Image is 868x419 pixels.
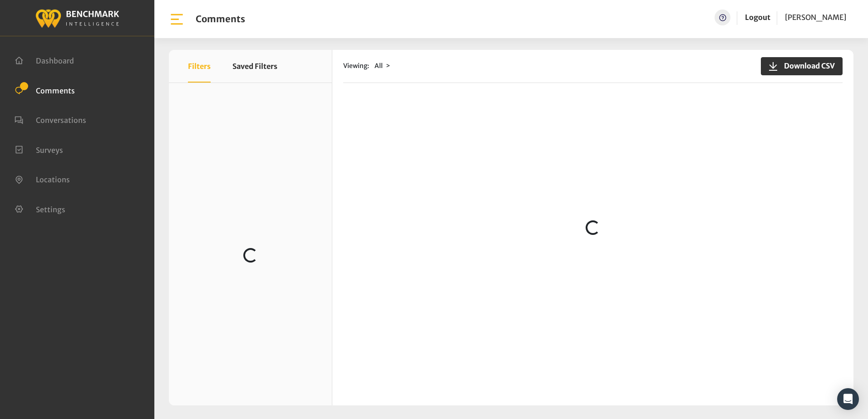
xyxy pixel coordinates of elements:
span: Surveys [36,145,63,154]
a: [PERSON_NAME] [785,10,846,25]
span: [PERSON_NAME] [785,13,846,22]
button: Filters [188,50,211,83]
span: Conversations [36,116,86,125]
span: Locations [36,175,70,184]
span: Viewing: [343,61,369,71]
a: Dashboard [15,55,74,64]
a: Locations [15,174,70,183]
button: Download CSV [761,57,843,75]
h1: Comments [196,14,245,24]
div: Open Intercom Messenger [837,388,859,410]
a: Settings [15,204,65,213]
a: Logout [745,10,770,25]
a: Comments [15,85,75,94]
span: Dashboard [36,56,74,65]
span: Comments [36,86,75,95]
button: Saved Filters [232,50,277,83]
span: Download CSV [779,60,835,71]
span: All [375,62,383,70]
a: Conversations [15,115,86,124]
a: Logout [745,13,770,22]
img: bar [169,11,185,27]
a: Surveys [15,145,63,154]
span: Settings [36,205,65,214]
img: benchmark [35,7,119,29]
